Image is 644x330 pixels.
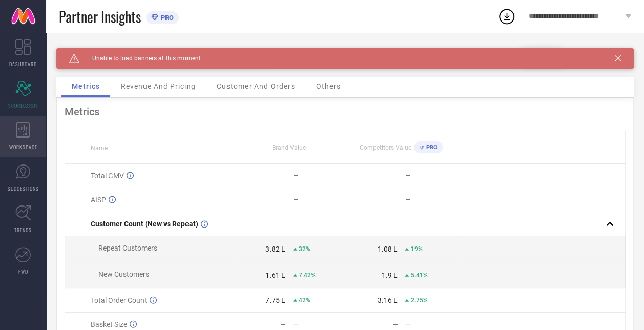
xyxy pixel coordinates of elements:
[410,245,422,253] span: 19%
[405,172,456,179] div: —
[72,82,100,90] span: Metrics
[280,172,286,180] div: —
[381,271,397,279] div: 1.9 L
[158,14,174,22] span: PRO
[299,245,310,253] span: 32%
[9,60,37,68] span: DASHBOARD
[14,226,32,234] span: TRENDS
[272,144,306,151] span: Brand Value
[405,321,456,328] div: —
[316,82,341,90] span: Others
[424,144,438,151] span: PRO
[265,271,285,279] div: 1.61 L
[405,196,456,203] div: —
[265,245,285,253] div: 3.82 L
[377,296,397,304] div: 3.16 L
[392,320,398,328] div: —
[265,296,285,304] div: 7.75 L
[98,270,149,278] span: New Customers
[91,172,124,180] span: Total GMV
[98,244,157,252] span: Repeat Customers
[392,196,398,204] div: —
[91,145,108,152] span: Name
[8,101,38,109] span: SCORECARDS
[294,196,345,203] div: —
[294,321,345,328] div: —
[360,144,411,151] span: Competitors Value
[9,143,37,151] span: WORKSPACE
[280,196,286,204] div: —
[79,55,201,62] span: Unable to load banners at this moment
[18,267,28,275] span: FWD
[497,7,516,26] div: Open download list
[91,296,147,304] span: Total Order Count
[410,272,427,279] span: 5.41%
[299,297,310,304] span: 42%
[56,48,159,55] div: Brand
[392,172,398,180] div: —
[8,184,39,192] span: SUGGESTIONS
[299,272,316,279] span: 7.42%
[217,82,295,90] span: Customer And Orders
[91,320,127,328] span: Basket Size
[377,245,397,253] div: 1.08 L
[91,196,106,204] span: AISP
[121,82,196,90] span: Revenue And Pricing
[65,106,626,118] div: Metrics
[410,297,427,304] span: 2.75%
[294,172,345,179] div: —
[59,6,141,27] span: Partner Insights
[91,220,198,228] span: Customer Count (New vs Repeat)
[280,320,286,328] div: —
